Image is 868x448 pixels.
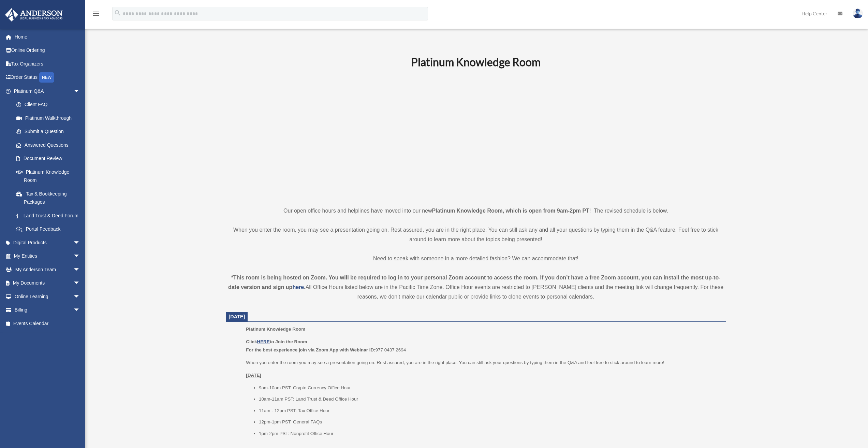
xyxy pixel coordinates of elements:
li: 11am - 12pm PST: Tax Office Hour [259,407,721,415]
div: All Office Hours listed below are in the Pacific Time Zone. Office Hour events are restricted to ... [226,273,726,302]
strong: . [304,284,305,290]
p: 977 0437 2694 [246,338,721,354]
i: search [114,9,121,17]
a: Client FAQ [10,98,90,112]
img: User Pic [853,9,863,18]
a: Tax Organizers [5,57,90,71]
b: Click to Join the Room [246,339,307,344]
a: Events Calendar [5,317,90,330]
a: My Entitiesarrow_drop_down [5,249,90,263]
a: Platinum Knowledge Room [10,165,87,187]
i: menu [92,10,100,18]
a: Order StatusNEW [5,71,90,85]
a: Online Ordering [5,44,90,57]
a: Answered Questions [10,138,90,152]
p: When you enter the room, you may see a presentation going on. Rest assured, you are in the right ... [226,225,726,244]
span: arrow_drop_down [73,236,87,250]
img: Anderson Advisors Platinum Portal [3,8,65,21]
span: Platinum Knowledge Room [246,327,305,332]
span: arrow_drop_down [73,84,87,98]
span: arrow_drop_down [73,276,87,290]
b: For the best experience join via Zoom App with Webinar ID: [246,347,375,352]
a: Platinum Walkthrough [10,111,90,125]
a: Submit a Question [10,125,90,139]
a: Land Trust & Deed Forum [10,209,90,222]
u: [DATE] [246,373,261,378]
p: When you enter the room you may see a presentation going on. Rest assured, you are in the right p... [246,359,721,367]
a: My Documentsarrow_drop_down [5,276,90,290]
strong: Platinum Knowledge Room, which is open from 9am-2pm PT [432,208,589,214]
a: menu [92,12,100,18]
iframe: 231110_Toby_KnowledgeRoom [373,78,578,193]
a: Digital Productsarrow_drop_down [5,236,90,249]
a: Online Learningarrow_drop_down [5,290,90,303]
li: 1pm-2pm PST: Nonprofit Office Hour [259,430,721,438]
span: arrow_drop_down [73,263,87,277]
p: Our open office hours and helplines have moved into our new ! The revised schedule is below. [226,206,726,216]
div: NEW [39,72,54,83]
span: arrow_drop_down [73,303,87,317]
a: Platinum Q&Aarrow_drop_down [5,84,90,98]
a: here [292,284,304,290]
li: 12pm-1pm PST: General FAQs [259,418,721,426]
b: Platinum Knowledge Room [411,55,541,69]
span: arrow_drop_down [73,290,87,304]
p: Need to speak with someone in a more detailed fashion? We can accommodate that! [226,254,726,263]
a: Document Review [10,152,90,165]
a: My Anderson Teamarrow_drop_down [5,263,90,276]
li: 9am-10am PST: Crypto Currency Office Hour [259,384,721,392]
a: Home [5,30,90,44]
span: [DATE] [229,314,245,319]
li: 10am-11am PST: Land Trust & Deed Office Hour [259,395,721,403]
a: HERE [257,339,269,344]
a: Billingarrow_drop_down [5,303,90,317]
span: arrow_drop_down [73,249,87,263]
a: Tax & Bookkeeping Packages [10,187,90,209]
strong: *This room is being hosted on Zoom. You will be required to log in to your personal Zoom account ... [228,275,721,290]
a: Portal Feedback [10,222,90,236]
